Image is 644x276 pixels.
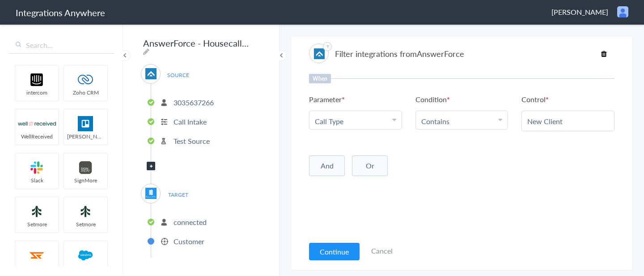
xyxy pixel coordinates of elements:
span: SOURCE [161,69,195,81]
img: user.png [617,6,628,17]
img: salesforce-logo.svg [67,248,105,263]
a: Contains [421,116,449,126]
span: WellReceived [15,133,59,140]
img: HouseCallPro-logo.png [145,188,157,199]
input: Search... [9,37,114,54]
img: wr-logo.svg [18,116,56,131]
span: ServiceForge [15,264,59,272]
span: TARGET [161,189,195,201]
h1: Integrations Anywhere [16,6,105,19]
a: Cancel [371,246,393,256]
img: signmore-logo.png [67,160,105,175]
button: Continue [309,243,360,260]
img: serviceforge-icon.png [18,248,56,263]
h6: Condition [415,94,450,104]
img: setmoreNew.jpg [67,204,105,219]
h6: Control [521,94,549,104]
span: AnswerForce [417,48,464,59]
span: SignMore [64,177,107,184]
p: Customer [174,236,204,246]
img: af-app-logo.svg [314,48,325,59]
button: And [309,155,345,176]
span: intercom [15,89,59,96]
h6: When [309,74,331,83]
img: af-app-logo.svg [145,68,157,79]
img: setmoreNew.jpg [18,204,56,219]
span: Salesforce [64,264,107,272]
p: Test Source [174,136,210,146]
input: Enter Values [527,116,609,126]
img: trello.png [67,116,105,131]
span: [PERSON_NAME] [551,7,608,17]
h4: Filter integrations from [335,48,464,59]
img: slack-logo.svg [18,160,56,175]
h6: Parameter [309,94,345,104]
img: zoho-logo.svg [67,72,105,87]
a: Call Type [315,116,343,126]
p: 3035637266 [174,97,214,108]
span: Setmore [64,220,107,228]
p: connected [174,217,207,227]
span: Setmore [15,220,59,228]
span: [PERSON_NAME] [64,133,107,140]
img: intercom-logo.svg [18,72,56,87]
button: Or [352,155,388,176]
span: Slack [15,177,59,184]
p: Call Intake [174,116,207,127]
span: Zoho CRM [64,89,107,96]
